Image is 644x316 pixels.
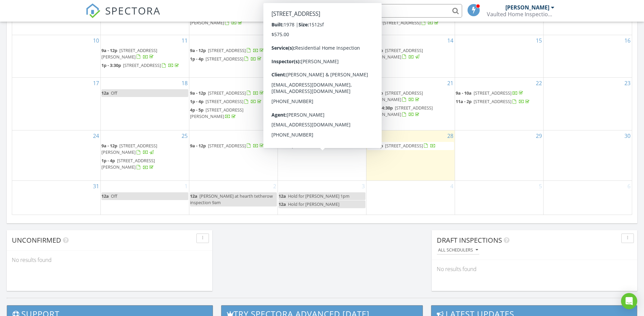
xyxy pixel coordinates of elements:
a: Go to August 12, 2025 [269,35,278,46]
a: Go to September 6, 2025 [626,181,632,192]
span: 9a - 12p [279,143,294,149]
span: [STREET_ADDRESS] [206,98,243,104]
img: The Best Home Inspection Software - Spectora [86,3,100,18]
a: 1:30p - 4:30p [STREET_ADDRESS][PERSON_NAME] [367,104,454,119]
span: [STREET_ADDRESS] [208,47,246,53]
a: 1p - 4p [STREET_ADDRESS][PERSON_NAME] [101,157,188,171]
span: 9a - 12p [367,47,383,53]
span: [STREET_ADDRESS] [474,90,511,96]
a: Go to September 5, 2025 [538,181,543,192]
a: 9a - 12p [STREET_ADDRESS] [367,142,454,150]
a: 9a - 12p [STREET_ADDRESS][PERSON_NAME] [101,47,157,60]
td: Go to August 10, 2025 [12,35,101,77]
a: 9a - 12p [STREET_ADDRESS] [279,142,365,150]
a: 9a - 12p [STREET_ADDRESS] [367,143,436,149]
span: 9a - 12p [279,90,294,96]
span: 12a [190,193,197,199]
td: Go to August 11, 2025 [101,35,189,77]
a: 1p - 4p [STREET_ADDRESS][PERSON_NAME] [190,13,243,26]
div: No results found [7,251,212,269]
td: Go to August 29, 2025 [455,130,543,180]
a: Go to August 16, 2025 [623,35,632,46]
a: 9a - 12p [STREET_ADDRESS] [190,47,277,55]
a: SPECTORA [86,9,161,23]
a: 9a - 12p [STREET_ADDRESS][PERSON_NAME] [367,47,454,61]
span: 9a - 12p [101,143,117,149]
button: All schedulers [437,246,479,255]
span: [STREET_ADDRESS] [385,143,423,149]
span: [STREET_ADDRESS] [208,143,246,149]
a: 9a - 12p [STREET_ADDRESS] [190,142,277,150]
a: 11a - 2p [STREET_ADDRESS] [456,98,543,106]
span: [STREET_ADDRESS][PERSON_NAME] [367,105,433,117]
a: Go to August 22, 2025 [534,78,543,89]
a: Go to August 27, 2025 [357,130,366,141]
a: Go to August 18, 2025 [180,78,189,89]
a: 9a - 12p [STREET_ADDRESS][PERSON_NAME] [367,90,423,102]
a: 9a - 12p [STREET_ADDRESS] [190,89,277,97]
span: [STREET_ADDRESS] [206,56,243,62]
a: 9a - 12p [STREET_ADDRESS] [279,143,347,149]
input: Search everything... [327,4,462,18]
span: [STREET_ADDRESS][PERSON_NAME] [367,90,423,102]
span: 9a - 12p [190,143,206,149]
span: [STREET_ADDRESS] [383,20,421,26]
span: [STREET_ADDRESS][PERSON_NAME] [367,47,423,60]
a: 1p - 4p [STREET_ADDRESS] [367,19,454,27]
a: Go to August 17, 2025 [92,78,100,89]
a: 9a - 12p [STREET_ADDRESS] [190,47,265,53]
span: [STREET_ADDRESS][PERSON_NAME] [279,90,334,102]
a: Go to August 14, 2025 [446,35,455,46]
span: 9a - 12p [190,90,206,96]
td: Go to August 23, 2025 [543,77,632,130]
a: 9a - 12p [STREET_ADDRESS][PERSON_NAME] [101,47,188,61]
a: Go to September 4, 2025 [449,181,455,192]
a: Go to August 25, 2025 [180,130,189,141]
span: [STREET_ADDRESS][PERSON_NAME] [101,143,157,155]
a: Go to August 24, 2025 [92,130,100,141]
td: Go to September 2, 2025 [189,180,278,214]
td: Go to August 24, 2025 [12,130,101,180]
span: [STREET_ADDRESS] [296,143,334,149]
a: Go to August 31, 2025 [92,181,100,192]
span: 12a [279,193,286,199]
span: 9a - 12p [101,47,117,53]
a: 11a - 2p [STREET_ADDRESS] [456,98,531,104]
span: 11a - 2p [456,98,472,104]
td: Go to August 22, 2025 [455,77,543,130]
span: 12a [101,90,109,96]
a: Go to September 3, 2025 [360,181,366,192]
td: Go to August 30, 2025 [543,130,632,180]
a: 1:30p - 4:30p [STREET_ADDRESS][PERSON_NAME] [367,105,433,117]
a: Go to August 15, 2025 [534,35,543,46]
span: [STREET_ADDRESS] [208,90,246,96]
a: 9a - 12p [STREET_ADDRESS] [190,143,265,149]
div: No results found [432,260,637,278]
a: 1p - 4p [STREET_ADDRESS] [190,56,263,62]
span: 1p - 3:30p [101,62,121,68]
td: Go to August 20, 2025 [278,77,366,130]
a: 1p - 4p [STREET_ADDRESS] [367,20,440,26]
a: Go to August 26, 2025 [269,130,278,141]
span: [STREET_ADDRESS][PERSON_NAME] [190,107,243,119]
span: [STREET_ADDRESS][PERSON_NAME] [190,13,243,26]
span: 1p - 4p [190,56,204,62]
a: Go to August 11, 2025 [180,35,189,46]
a: 9a - 12p [STREET_ADDRESS][PERSON_NAME] [101,142,188,156]
a: Go to August 21, 2025 [446,78,455,89]
td: Go to September 5, 2025 [455,180,543,214]
span: 9a - 10a [456,90,472,96]
a: 9a - 12p [STREET_ADDRESS][PERSON_NAME] [279,89,365,104]
td: Go to August 31, 2025 [12,180,101,214]
span: 1:30p - 4:30p [367,105,393,111]
span: 12a [101,193,109,199]
span: Unconfirmed [12,236,61,245]
span: [STREET_ADDRESS][PERSON_NAME] [101,47,157,60]
a: 1p - 3:30p [STREET_ADDRESS] [101,62,180,68]
span: [STREET_ADDRESS][PERSON_NAME] [101,157,155,170]
span: 1p - 4p [367,20,381,26]
span: 9a - 12p [190,47,206,53]
td: Go to August 18, 2025 [101,77,189,130]
a: 4p - 5p [STREET_ADDRESS][PERSON_NAME] [190,106,277,121]
div: [PERSON_NAME] [505,4,549,11]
